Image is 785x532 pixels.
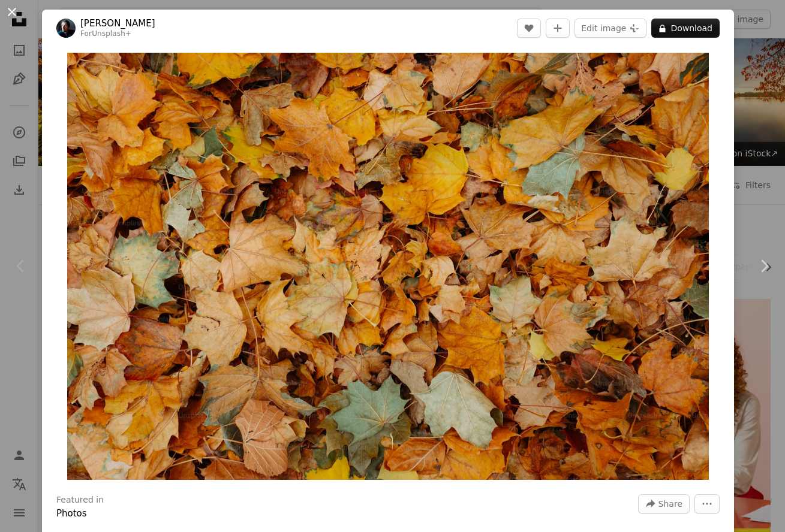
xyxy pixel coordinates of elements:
[67,53,709,480] img: a bunch of leaves that are laying on the ground
[517,19,541,38] button: Like
[80,17,155,29] a: [PERSON_NAME]
[638,494,690,513] button: Share this image
[575,19,646,38] button: Edit image
[658,495,682,513] span: Share
[546,19,570,38] button: Add to Collection
[56,508,87,519] a: Photos
[67,53,709,480] button: Zoom in on this image
[56,494,104,506] h3: Featured in
[694,494,720,513] button: More Actions
[92,29,131,38] a: Unsplash+
[80,29,155,39] div: For
[651,19,720,38] button: Download
[743,208,785,324] a: Next
[56,19,76,38] img: Go to Wesley Tingey's profile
